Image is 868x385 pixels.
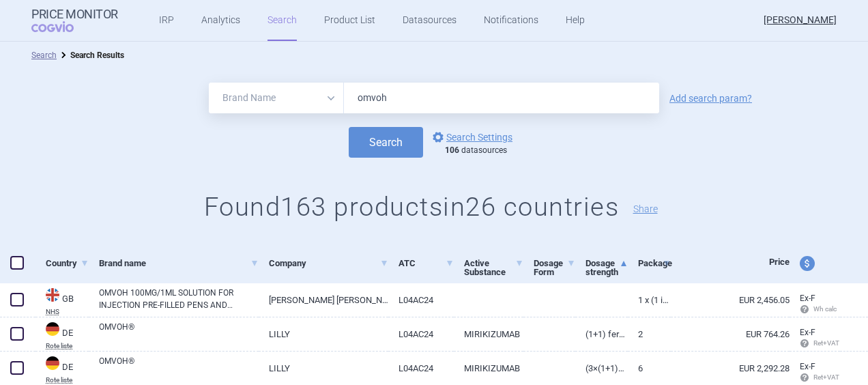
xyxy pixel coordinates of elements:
span: Ex-factory price [800,294,815,303]
button: Search [349,127,423,158]
li: Search Results [57,48,124,62]
a: Package [638,246,671,280]
a: EUR 2,292.28 [671,352,790,385]
a: Search Settings [430,129,512,145]
abbr: Rote liste — Rote liste database by the Federal Association of the Pharmaceutical Industry, Germany. [46,377,89,384]
span: Ret+VAT calc [800,339,852,347]
img: Germany [46,356,59,370]
a: OMVOH 100MG/1ML SOLUTION FOR INJECTION PRE-FILLED PENS AND OMVOH 200MG/2ML SOLUTION FOR INJECTION... [99,287,259,311]
strong: 106 [445,145,459,155]
a: 1 x (1 inj + 1 inj) [628,283,671,317]
a: (3×(1+1)) Fertigpens 100 mg + 200 mg [575,352,627,385]
a: Ex-F Ret+VAT calc [790,323,840,354]
span: Ret+VAT calc [800,373,852,381]
strong: Search Results [70,51,124,60]
a: GBGBNHS [35,287,89,315]
a: Ex-F Wh calc [790,289,840,320]
a: OMVOH® [99,321,259,345]
a: Brand name [99,246,259,280]
a: Active Substance [464,246,523,289]
a: L04AC24 [388,352,454,385]
a: Price MonitorCOGVIO [31,8,118,33]
a: MIRIKIZUMAB [454,317,523,351]
button: Share [633,204,658,214]
strong: Price Monitor [31,8,118,21]
a: ATC [399,246,454,280]
span: COGVIO [31,21,93,32]
a: LILLY [259,352,389,385]
a: 2 [628,317,671,351]
a: Add search param? [669,94,752,103]
a: LILLY [259,317,389,351]
span: Ex-factory price [800,362,815,371]
a: Country [46,246,89,280]
a: DEDERote liste [35,321,89,350]
img: United Kingdom [46,288,59,302]
a: Dosage Form [534,246,575,289]
a: Company [269,246,389,280]
img: Germany [46,322,59,336]
a: (1+1) Fertigpens 100 mg + 200 mg [575,317,627,351]
a: Dosage strength [585,246,627,289]
abbr: Rote liste — Rote liste database by the Federal Association of the Pharmaceutical Industry, Germany. [46,343,89,350]
abbr: NHS — National Health Services Business Services Authority, Technology Reference data Update Dist... [46,309,89,315]
div: datasources [445,145,519,156]
span: Price [769,257,790,267]
a: L04AC24 [388,317,454,351]
li: Search [31,48,57,62]
a: 6 [628,352,671,385]
a: Search [31,51,57,60]
a: L04AC24 [388,283,454,317]
span: Wh calc [800,305,837,313]
a: MIRIKIZUMAB [454,352,523,385]
a: EUR 764.26 [671,317,790,351]
a: EUR 2,456.05 [671,283,790,317]
a: [PERSON_NAME] [PERSON_NAME] AND COMPANY LTD [259,283,389,317]
span: Ex-factory price [800,328,815,337]
a: OMVOH® [99,355,259,380]
a: DEDERote liste [35,355,89,384]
